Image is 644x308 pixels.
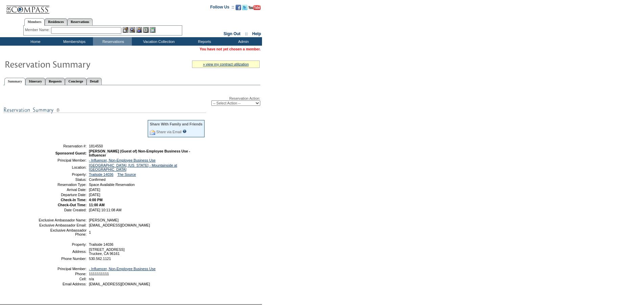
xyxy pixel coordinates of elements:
span: :: [245,31,248,36]
td: Address: [38,247,87,256]
img: Reservations [143,27,149,33]
div: Share With Family and Friends [150,122,202,126]
td: Status: [38,177,87,182]
a: Residences [45,18,67,25]
span: 4:00 PM [89,198,102,202]
span: [DATE] [89,188,100,192]
a: Follow us on Twitter [242,7,247,11]
span: Trailside 14036 [89,242,113,246]
a: The Source [117,172,136,176]
td: Reports [184,37,223,46]
td: Property: [38,242,87,246]
img: Follow us on Twitter [242,5,247,10]
span: 530.562.1121 [89,257,111,261]
img: Impersonate [136,27,142,33]
img: Become our fan on Facebook [236,5,241,10]
span: [DATE] [89,193,100,197]
a: Subscribe to our YouTube Channel [248,7,261,11]
img: Reservaton Summary [4,57,140,71]
td: Phone Number: [38,257,87,261]
td: Property: [38,172,87,176]
td: Principal Member: [38,267,87,271]
span: Space Available Reservation [89,183,135,187]
td: Location: [38,163,87,171]
a: Reservations [67,18,93,25]
strong: Sponsored Guest: [55,151,87,155]
span: 11:00 AM [89,203,104,207]
td: Arrival Date: [38,188,87,192]
a: Help [252,31,261,36]
span: 1814550 [89,144,103,148]
img: b_edit.gif [123,27,128,33]
img: b_calculator.gif [150,27,156,33]
a: Become our fan on Facebook [236,7,241,11]
td: Cell: [38,277,87,281]
a: Members [24,18,45,26]
td: Follow Us :: [210,4,234,12]
a: - Influencer, Non-Employee Business Use [89,158,156,162]
span: n/a [89,277,94,281]
a: Detail [87,78,102,85]
a: Concierge [65,78,86,85]
span: 1111111111 [89,272,109,276]
span: [PERSON_NAME] [89,218,119,222]
td: Exclusive Ambassador Email: [38,223,87,227]
img: Subscribe to our YouTube Channel [248,5,261,10]
td: Date Created: [38,208,87,212]
div: Member Name: [25,27,51,33]
span: [EMAIL_ADDRESS][DOMAIN_NAME] [89,223,150,227]
img: subTtlResSummary.gif [3,106,206,114]
a: Itinerary [25,78,45,85]
strong: Check-Out Time: [58,203,87,207]
td: Departure Date: [38,193,87,197]
td: Vacation Collection [132,37,184,46]
a: [GEOGRAPHIC_DATA], [US_STATE] - Mountainside at [GEOGRAPHIC_DATA] [89,163,177,171]
td: Email Address: [38,282,87,286]
input: What is this? [183,129,187,133]
td: Admin [223,37,262,46]
td: Reservation Type: [38,183,87,187]
span: [PERSON_NAME] (Guest of) Non-Employee Business Use - Influencer [89,149,190,157]
a: Requests [45,78,65,85]
span: Confirmed [89,177,105,182]
a: Sign Out [223,31,240,36]
strong: Check-In Time: [61,198,87,202]
td: Reservation #: [38,144,87,148]
a: Summary [4,78,25,85]
td: Reservations [93,37,132,46]
a: - Influencer, Non-Employee Business Use [89,267,156,271]
td: Phone: [38,272,87,276]
a: Trailside 14036 [89,172,113,176]
td: Memberships [54,37,93,46]
span: 1 [89,230,91,234]
div: Reservation Action: [3,96,260,106]
a: » view my contract utilization [203,62,249,66]
span: You have not yet chosen a member. [200,47,261,51]
a: Share via Email [156,130,182,134]
span: [EMAIL_ADDRESS][DOMAIN_NAME] [89,282,150,286]
td: Exclusive Ambassador Phone: [38,228,87,236]
td: Home [15,37,54,46]
td: Exclusive Ambassador Name: [38,218,87,222]
td: Principal Member: [38,158,87,162]
span: [DATE] 10:11:08 AM [89,208,121,212]
img: View [129,27,135,33]
span: [STREET_ADDRESS] Truckee, CA 96161 [89,247,124,256]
